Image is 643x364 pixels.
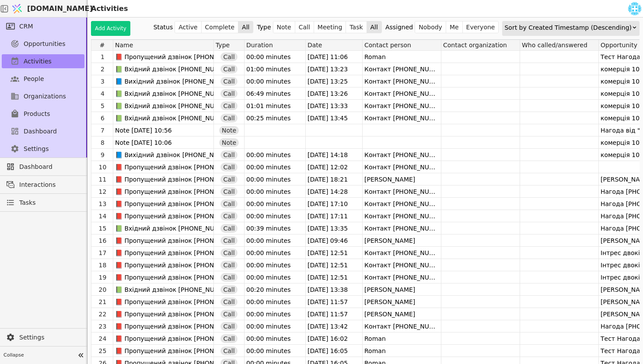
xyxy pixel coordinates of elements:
[115,112,213,124] div: 📗 Вхідний дзвінок [PHONE_NUMBER]
[24,144,49,154] span: Settings
[154,21,173,33] div: Status
[220,199,237,208] div: Call
[27,3,93,14] span: [DOMAIN_NAME]
[306,149,362,161] div: [DATE] 14:18
[363,332,441,345] div: Roman
[2,89,84,103] a: Organizations
[363,75,441,87] div: Контакт [PHONE_NUMBER]
[92,234,113,247] div: 16
[115,100,213,112] div: 📗 Вхідний дзвінок [PHONE_NUMBER]
[245,234,305,247] div: 00:00 minutes
[19,162,80,171] span: Dashboard
[219,126,239,135] div: Note
[91,21,130,36] button: Add Activity
[363,345,441,357] div: Roman
[24,74,44,84] span: People
[175,21,201,33] button: Active
[220,236,237,245] div: Call
[246,42,273,49] span: Duration
[245,259,305,271] div: 00:00 minutes
[220,163,237,171] div: Call
[92,185,113,198] div: 12
[363,247,441,259] div: Контакт [PHONE_NUMBER]
[19,198,36,207] span: Tasks
[306,234,362,247] div: [DATE] 09:46
[306,87,362,100] div: [DATE] 13:26
[115,332,213,344] div: 📕 Пропущений дзвінок [PHONE_NUMBER]
[220,334,237,343] div: Call
[2,54,84,68] a: Activities
[220,101,237,110] div: Call
[92,173,113,185] div: 11
[19,22,33,31] span: CRM
[306,75,362,87] div: [DATE] 13:25
[306,320,362,332] div: [DATE] 13:42
[363,100,441,112] div: Контакт [PHONE_NUMBER]
[202,21,238,33] button: Complete
[92,247,113,259] div: 17
[245,320,305,332] div: 00:00 minutes
[2,124,84,138] a: Dashboard
[91,40,113,50] div: #
[306,296,362,308] div: [DATE] 11:57
[24,57,52,66] span: Activities
[363,112,441,124] div: Контакт [PHONE_NUMBER]
[220,261,237,269] div: Call
[367,21,381,33] button: All
[443,42,507,49] span: Contact organization
[273,21,295,33] button: Note
[115,63,213,75] div: 📗 Вхідний дзвінок [PHONE_NUMBER]
[306,308,362,320] div: [DATE] 11:57
[363,308,441,320] div: [PERSON_NAME]
[245,63,305,75] div: 01:00 minutes
[115,222,213,234] div: 📗 Вхідний дзвінок [PHONE_NUMBER]
[308,42,322,49] span: Date
[257,21,271,33] div: Type
[363,173,441,185] div: [PERSON_NAME]
[363,149,441,161] div: Контакт [PHONE_NUMBER]
[245,271,305,283] div: 00:00 minutes
[522,42,587,49] span: Who called/answered
[245,296,305,308] div: 00:00 minutes
[115,149,213,161] div: 📘 Вихідний дзвінок [PHONE_NUMBER]
[306,63,362,75] div: [DATE] 13:23
[2,72,84,86] a: People
[346,21,367,33] button: Task
[245,161,305,173] div: 00:00 minutes
[115,87,213,99] div: 📗 Вхідний дзвінок [PHONE_NUMBER]
[363,63,441,75] div: Контакт [PHONE_NUMBER]
[115,271,213,283] div: 📕 Пропущений дзвінок [PHONE_NUMBER]
[92,222,113,234] div: 15
[2,19,84,33] a: CRM
[245,185,305,198] div: 00:00 minutes
[314,21,346,33] button: Meeting
[92,332,113,345] div: 24
[115,173,213,185] div: 📕 Пропущений дзвінок [PHONE_NUMBER]
[115,124,213,136] div: Note [DATE] 10:56
[363,198,441,210] div: Контакт [PHONE_NUMBER]
[220,248,237,257] div: Call
[216,42,230,49] span: Type
[363,283,441,296] div: [PERSON_NAME]
[306,161,362,173] div: [DATE] 12:02
[115,283,213,295] div: 📗 Вхідний дзвінок [PHONE_NUMBER]
[385,21,413,33] div: Assigned
[306,247,362,259] div: [DATE] 12:51
[115,51,213,63] div: 📕 Пропущений дзвінок [PHONE_NUMBER]
[92,51,113,63] div: 1
[245,75,305,87] div: 00:00 minutes
[306,173,362,185] div: [DATE] 18:21
[9,0,87,17] a: [DOMAIN_NAME]
[115,42,133,49] span: Name
[245,308,305,320] div: 00:00 minutes
[115,185,213,197] div: 📕 Пропущений дзвінок [PHONE_NUMBER]
[363,87,441,100] div: Контакт [PHONE_NUMBER]
[306,185,362,198] div: [DATE] 14:28
[306,259,362,271] div: [DATE] 12:51
[220,212,237,220] div: Call
[10,0,24,17] img: Logo
[220,175,237,184] div: Call
[238,21,253,33] button: All
[601,42,637,49] span: Opportunity
[245,345,305,357] div: 00:00 minutes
